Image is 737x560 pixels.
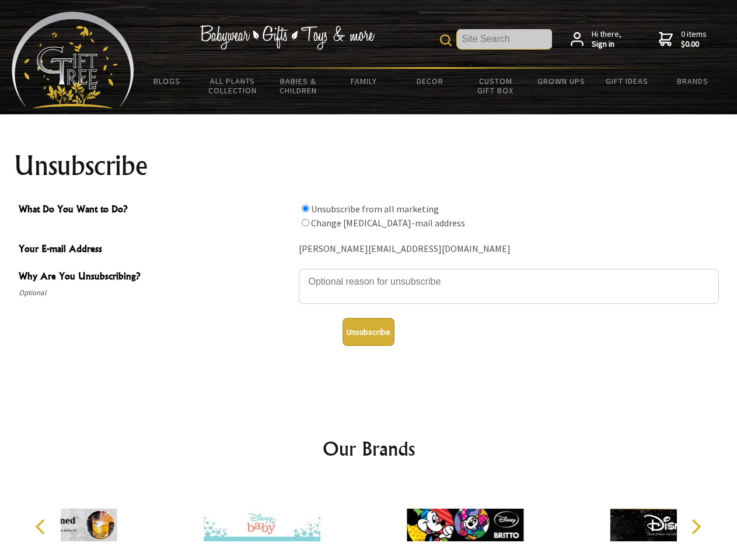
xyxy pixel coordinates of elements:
[19,269,293,286] span: Why Are You Unsubscribing?
[594,69,660,93] a: Gift Ideas
[343,318,394,346] button: Unsubscribe
[311,203,439,215] label: Unsubscribe from all marketing
[571,29,621,50] a: Hi there,Sign in
[528,69,594,93] a: Grown Ups
[397,69,463,93] a: Decor
[311,217,465,229] label: Change [MEDICAL_DATA]-mail address
[681,29,707,50] span: 0 items
[19,202,293,219] span: What Do You Want to Do?
[592,39,621,50] strong: Sign in
[29,514,55,540] button: Previous
[134,69,200,93] a: BLOGS
[23,435,714,463] h2: Our Brands
[200,69,266,103] a: All Plants Collection
[463,69,529,103] a: Custom Gift Box
[331,69,397,93] a: Family
[683,514,708,540] button: Next
[19,286,293,300] span: Optional
[660,69,726,93] a: Brands
[302,219,309,226] input: What Do You Want to Do?
[592,29,621,50] span: Hi there,
[266,69,331,103] a: Babies & Children
[299,269,719,304] textarea: Why Are You Unsubscribing?
[299,240,719,258] div: [PERSON_NAME][EMAIL_ADDRESS][DOMAIN_NAME]
[457,29,552,49] input: Site Search
[200,25,375,50] img: Babywear - Gifts - Toys & more
[681,39,707,50] strong: $0.00
[440,34,452,46] img: product search
[302,205,309,212] input: What Do You Want to Do?
[19,242,293,258] span: Your E-mail Address
[12,12,134,108] img: Babyware - Gifts - Toys and more...
[659,29,707,50] a: 0 items$0.00
[14,152,724,180] h1: Unsubscribe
